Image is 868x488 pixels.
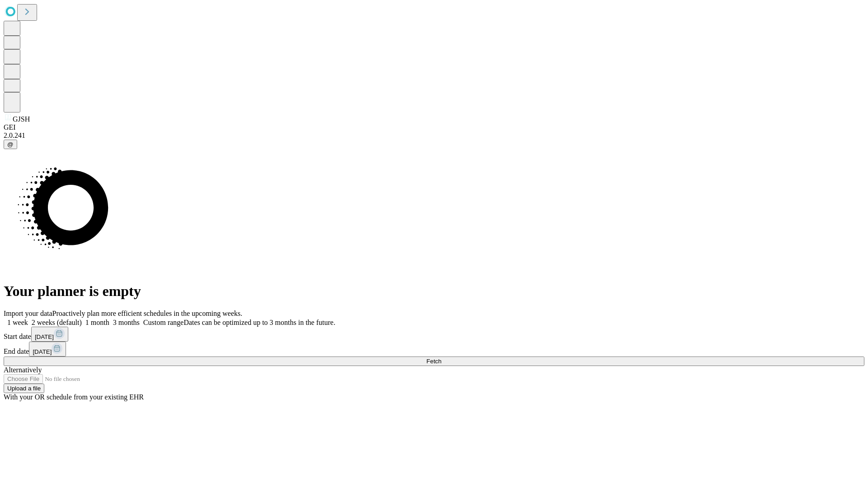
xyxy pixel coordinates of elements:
span: 2 weeks (default) [32,319,82,326]
span: [DATE] [33,348,52,355]
span: Proactively plan more efficient schedules in the upcoming weeks. [52,310,242,317]
span: Import your data [4,310,52,317]
button: [DATE] [31,327,68,342]
div: 2.0.241 [4,131,864,140]
span: 1 month [85,319,109,326]
button: Fetch [4,357,864,366]
span: [DATE] [35,333,54,340]
span: 3 months [113,319,140,326]
div: End date [4,342,864,357]
button: Upload a file [4,384,44,393]
div: GEI [4,123,864,131]
span: Dates can be optimized up to 3 months in the future. [184,319,335,326]
span: Custom range [143,319,184,326]
span: Fetch [426,358,441,365]
button: @ [4,140,17,149]
div: Start date [4,327,864,342]
button: [DATE] [29,342,66,357]
span: 1 week [7,319,28,326]
span: @ [7,141,14,148]
span: Alternatively [4,366,42,374]
span: With your OR schedule from your existing EHR [4,393,144,401]
span: GJSH [13,115,30,123]
h1: Your planner is empty [4,283,864,300]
